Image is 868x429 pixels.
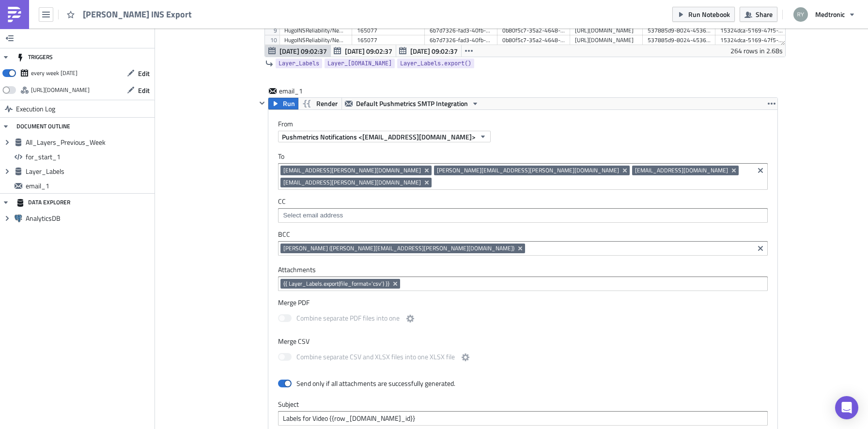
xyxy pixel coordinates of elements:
span: Execution Log [16,100,55,118]
div: 0b80f5c7-35a2-4648-9eb8-a64b4ae9813e [502,26,565,35]
span: [PERSON_NAME] ([PERSON_NAME][EMAIL_ADDRESS][PERSON_NAME][DOMAIN_NAME]) [283,244,514,253]
span: Layer_Labels [26,167,152,176]
div: HugoINSReliability/NewtonVideoAnnotations [284,35,347,45]
span: Medtronic [815,9,845,19]
img: PushMetrics [7,7,22,22]
label: Attachments [278,265,768,274]
span: Pushmetrics Notifications <[EMAIL_ADDRESS][DOMAIN_NAME]> [282,132,476,142]
span: Edit [138,68,150,78]
a: Layer_[DOMAIN_NAME] [325,59,395,68]
button: Clear selected items [755,243,766,254]
body: Rich Text Area. Press ALT-0 for help. [4,4,485,41]
span: Run Notebook [688,9,730,19]
label: Combine separate PDF files into one [278,313,416,325]
label: From [278,120,777,128]
label: Combine separate CSV and XLSX files into one XLSX file [278,352,471,364]
div: 165077 [357,35,420,45]
span: Layer_Labels.export() [400,59,471,68]
span: Edit [138,85,150,95]
div: 165077 [357,26,420,35]
button: Clear selected items [755,165,766,176]
label: To [278,152,768,161]
span: email_1 [279,86,318,96]
button: Pushmetrics Notifications <[EMAIL_ADDRESS][DOMAIN_NAME]> [278,131,491,142]
button: Hide content [256,97,268,109]
label: Subject [278,400,768,409]
label: Merge PDF [278,298,768,307]
span: Layer_Labels [279,59,319,68]
button: Remove Tag [391,279,400,289]
span: [EMAIL_ADDRESS][PERSON_NAME][DOMAIN_NAME] [283,178,421,187]
div: HugoINSReliability/NewtonVideoAnnotations [284,26,347,35]
div: TRIGGERS [16,48,53,66]
span: [EMAIL_ADDRESS][DOMAIN_NAME] [635,166,728,175]
div: https://pushmetrics.io/api/v1/report/OzoPeeOrKa/webhook?token=2e12d4566e014296a5f5dd06ecf74957 [31,83,90,97]
span: Share [756,9,773,19]
span: Layer_[DOMAIN_NAME] [327,59,392,68]
label: CC [278,197,768,206]
button: Remove Tag [621,166,630,175]
button: [DATE] 09:02:37 [330,45,396,57]
button: [DATE] 09:02:37 [265,45,331,57]
span: email_1 [26,182,152,190]
button: Edit [122,66,155,81]
div: 6b7d7326-fad3-40fb-b7c8-914523213741 [430,26,493,35]
button: Share [740,7,777,22]
button: Run Notebook [672,7,735,22]
span: {{ Layer_Labels.export(file_format='csv') }} [283,280,389,288]
div: 0b80f5c7-35a2-4648-9eb8-a64b4ae9813e [502,35,565,45]
span: [DATE] 09:02:37 [345,46,392,56]
div: [URL][DOMAIN_NAME] [575,26,638,35]
span: AnalyticsDB [26,214,152,223]
a: Layer_Labels [276,59,322,68]
button: Combine separate PDF files into one [404,313,416,324]
span: [DATE] 09:02:37 [279,46,327,56]
span: Default Pushmetrics SMTP Integration [356,98,468,109]
div: 15324dca-5169-47f5-a942-85f092bc103d [720,26,783,35]
span: Run [283,98,295,109]
div: Send only if all attachments are successfully generated. [296,379,455,388]
span: [EMAIL_ADDRESS][PERSON_NAME][DOMAIN_NAME] [283,166,421,175]
button: Edit [122,83,155,98]
input: Select em ail add ress [280,211,764,220]
button: Remove Tag [423,178,432,187]
span: for_start_1 [26,153,152,161]
button: Render [298,98,342,109]
div: [URL][DOMAIN_NAME] [575,35,638,45]
button: Medtronic [788,4,861,25]
div: DOCUMENT OUTLINE [16,118,70,135]
span: [DATE] 09:02:37 [410,46,458,56]
button: Remove Tag [423,166,432,175]
button: Combine separate CSV and XLSX files into one XLSX file [460,352,471,363]
button: Remove Tag [730,166,739,175]
img: Avatar [792,6,809,23]
div: 537885d9-8024-4536-8680-03357ab76b3f [648,26,711,35]
span: [PERSON_NAME] INS Export [83,9,193,20]
button: Remove Tag [516,244,525,253]
div: Open Intercom Messenger [835,396,858,419]
p: If updates were made to the video since the listed date, these will be included in the next export. [4,33,485,41]
span: All_Layers_Previous_Week [26,138,152,147]
button: Run [268,98,298,109]
label: Merge CSV [278,337,768,346]
label: BCC [278,230,768,239]
div: 15324dca-5169-47f5-a942-85f092bc103d [720,35,783,45]
span: Render [316,98,338,109]
div: 264 rows in 2.68s [730,45,783,57]
div: every week on Monday [31,66,77,80]
div: 537885d9-8024-4536-8680-03357ab76b3f [648,35,711,45]
a: Layer_Labels.export() [397,59,474,68]
div: 6b7d7326-fad3-40fb-b7c8-914523213741 [430,35,493,45]
button: [DATE] 09:02:37 [396,45,462,57]
p: Please see the attached CSV for all current labels applied to video {{row_[DOMAIN_NAME]_id}}. The... [4,4,485,19]
div: DATA EXPLORER [16,194,70,211]
button: Default Pushmetrics SMTP Integration [341,98,482,109]
span: [PERSON_NAME][EMAIL_ADDRESS][PERSON_NAME][DOMAIN_NAME] [437,166,619,175]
